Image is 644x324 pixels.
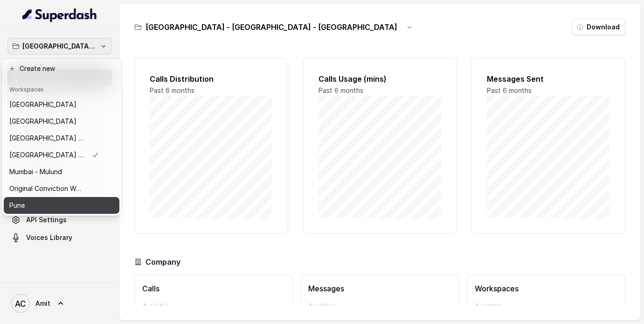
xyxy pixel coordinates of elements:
[4,81,119,96] header: Workspaces
[9,200,25,211] p: Pune
[9,166,62,177] p: Mumbai - Mulund
[7,38,112,55] button: [GEOGRAPHIC_DATA] - [GEOGRAPHIC_DATA] - [GEOGRAPHIC_DATA]
[4,60,119,77] button: Create new
[9,149,84,161] p: [GEOGRAPHIC_DATA] - [GEOGRAPHIC_DATA] - [GEOGRAPHIC_DATA]
[22,41,97,52] p: [GEOGRAPHIC_DATA] - [GEOGRAPHIC_DATA] - [GEOGRAPHIC_DATA]
[2,58,121,216] div: [GEOGRAPHIC_DATA] - [GEOGRAPHIC_DATA] - [GEOGRAPHIC_DATA]
[9,133,84,144] p: ⁠⁠[GEOGRAPHIC_DATA] - Ijmima - [GEOGRAPHIC_DATA]
[9,116,76,127] p: [GEOGRAPHIC_DATA]
[9,183,84,194] p: Original Conviction Workspace
[9,99,76,110] p: [GEOGRAPHIC_DATA]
